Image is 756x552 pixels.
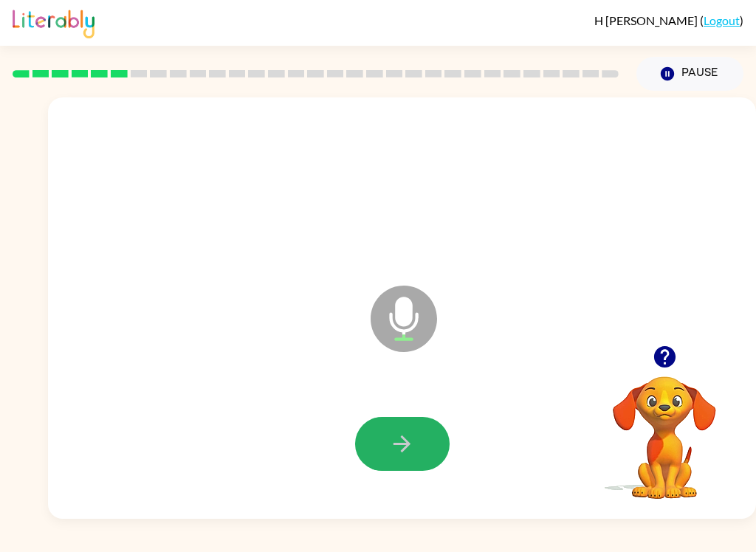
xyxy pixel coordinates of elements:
div: ( ) [594,13,743,27]
a: Logout [704,13,740,27]
span: H [PERSON_NAME] [594,13,700,27]
img: Literably [13,6,94,38]
video: Your browser must support playing .mp4 files to use Literably. Please try using another browser. [591,353,738,501]
button: Pause [636,57,743,91]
